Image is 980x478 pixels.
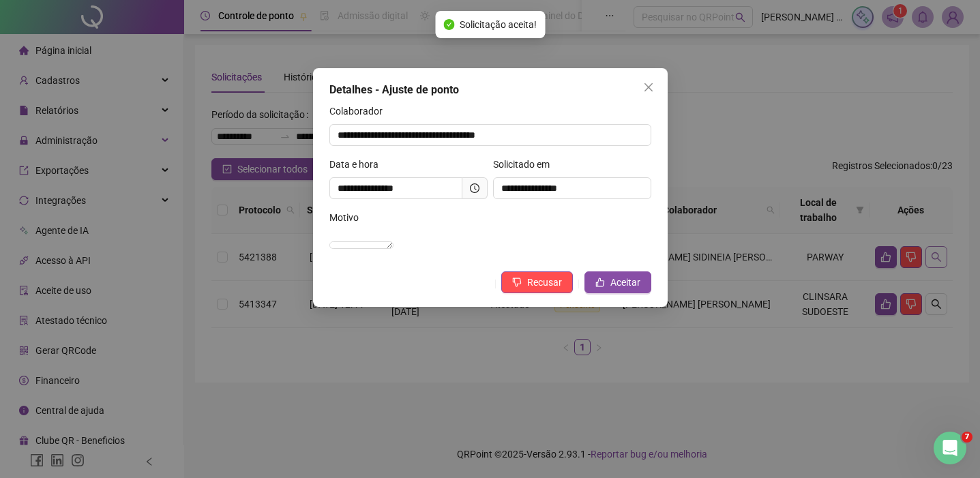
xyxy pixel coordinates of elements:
span: Aceitar [610,275,640,290]
label: Data e hora [329,157,387,172]
button: Aceitar [584,271,651,293]
span: dislike [512,278,522,287]
span: like [595,278,605,287]
label: Colaborador [329,104,391,119]
span: Recusar [527,275,562,290]
span: clock-circle [470,183,479,193]
iframe: Intercom live chat [934,432,966,464]
label: Motivo [329,210,368,225]
span: 7 [962,432,972,443]
button: Close [638,76,659,98]
button: Recusar [501,271,573,293]
span: check-circle [443,19,454,30]
span: close [643,82,654,93]
div: Detalhes - Ajuste de ponto [329,82,651,98]
span: Solicitação aceita! [460,17,537,32]
label: Solicitado em [493,157,559,172]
